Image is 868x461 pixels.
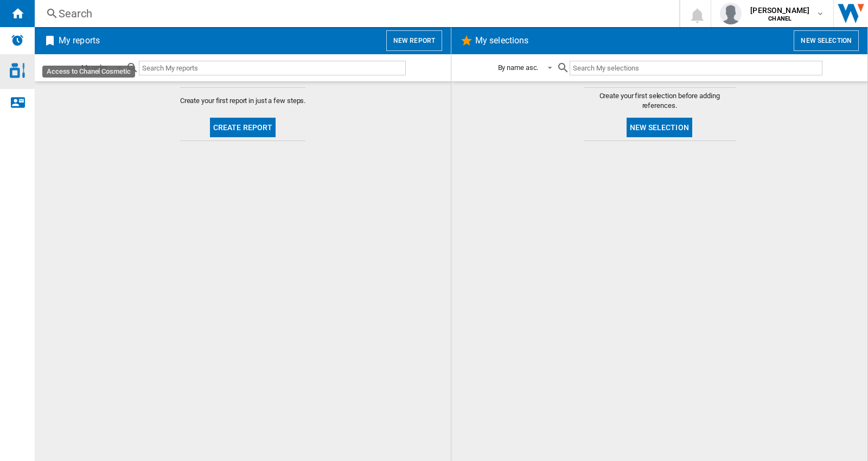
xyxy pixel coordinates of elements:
[498,63,539,72] div: By name asc.
[59,6,651,21] div: Search
[180,96,306,106] span: Create your first report in just a few steps.
[750,5,809,16] span: [PERSON_NAME]
[210,118,276,137] button: Create report
[56,30,102,51] h2: My reports
[570,61,822,75] input: Search My selections
[11,34,24,47] img: alerts-logo.svg
[10,63,25,78] img: cosmetic-logo.svg
[473,30,531,51] h2: My selections
[81,63,107,72] div: My order
[768,15,792,22] b: CHANEL
[139,61,406,75] input: Search My reports
[794,30,859,51] button: New selection
[720,3,742,24] img: profile.jpg
[584,91,736,111] span: Create your first selection before adding references.
[386,30,442,51] button: New report
[627,118,692,137] button: New selection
